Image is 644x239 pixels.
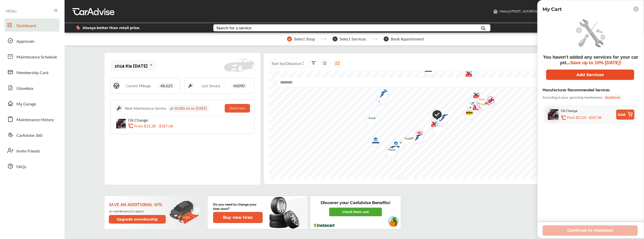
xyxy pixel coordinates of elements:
span: Dashboard [16,23,36,29]
div: Map marker [383,145,396,156]
div: Map marker [474,93,487,108]
span: 3 [384,36,389,41]
span: FAQs [16,164,26,170]
a: Buy new tires [213,212,264,223]
div: Map marker [429,122,442,132]
a: Approvals [5,34,59,47]
div: Map marker [429,107,441,123]
span: Midas , [STREET_ADDRESS] [GEOGRAPHIC_DATA] , CT 06851 [500,9,585,13]
div: Map marker [364,114,376,124]
span: Current Mileage [126,84,151,88]
div: Map marker [464,98,476,114]
img: Midas+Logo_RGB.png [461,107,474,120]
div: Map marker [387,138,400,153]
div: Map marker [482,93,495,109]
a: Glovebox [5,81,59,94]
img: logo-goodyear.png [432,179,445,193]
span: Book Appointment [391,37,424,41]
span: Save up to 10% [DATE]! [570,60,621,65]
span: Maintenance Schedule [16,54,57,60]
div: Next Maintenance Service [125,106,166,111]
div: Oil Change [561,107,577,113]
div: Map marker [410,131,423,146]
div: Map marker [481,93,493,110]
img: stepper-arrow.e24c07c6.svg [321,38,326,40]
img: border-line.da1032d4.svg [115,115,250,116]
img: update-membership.81812027.svg [170,201,201,224]
div: Map marker [436,111,449,126]
span: Select Services [340,37,366,41]
img: logo-mavis.png [364,114,377,124]
p: From $13.28 - $187.68 [134,123,173,128]
a: Maintenance History [5,113,59,126]
a: Check them out! [329,208,382,216]
button: Add [616,110,634,120]
img: oil-change-thumb.jpg [548,109,558,120]
img: logo-firestone.png [472,98,485,114]
span: MENU [6,9,16,13]
img: oil-change-thumb.jpg [116,119,126,128]
span: My Garage [16,101,36,107]
img: logo-mavis.png [448,178,462,189]
span: 50,000 mi [604,94,622,100]
div: Map marker [384,142,397,157]
div: at 50,000 mi on [DATE] [168,105,209,112]
div: Map marker [429,108,442,124]
div: Map marker [467,100,480,116]
button: Buy new tires [213,212,263,223]
div: Map marker [385,142,397,158]
div: Map marker [472,98,484,114]
div: Map marker [390,138,402,149]
a: CarAdvise 360 [5,128,59,141]
img: logo-mopar.png [367,134,381,148]
img: Midas+Logo_RGB.png [475,97,489,110]
p: Oil Change [128,118,184,122]
img: logo-firestone.png [411,128,424,144]
div: Map marker [367,134,380,148]
div: Map marker [465,99,477,113]
img: logo-mavis.png [375,92,388,102]
span: Membership Card [16,70,48,76]
img: logo-goodyear.png [410,131,424,146]
div: Map marker [429,109,442,125]
img: logo-mavis.png [402,134,415,144]
div: Map marker [375,92,387,102]
canvas: Map [269,71,596,179]
img: logo-mavis.png [392,175,406,186]
p: Discover your CarAdvise Benefits! [321,200,390,206]
img: logo-mavis.png [400,134,413,145]
button: Book now [225,104,250,113]
div: Map marker [448,178,461,189]
img: maintenance_logo [115,104,123,112]
span: Glovebox [16,85,33,92]
img: RSM_logo.png [429,122,443,132]
img: header-home-logo.8d720a4f.svg [493,9,497,13]
span: You haven't added any services for your car yet... [543,55,638,65]
span: Last Service [202,84,220,88]
p: Save an additional 10% [109,201,167,207]
div: 2024 Kia [DATE] [115,63,148,68]
div: Map marker [468,88,481,104]
div: Map marker [402,134,414,144]
div: Map marker [411,128,423,144]
img: logo-valvoline.png [467,100,481,116]
img: steering_logo [113,82,120,89]
div: Map marker [475,97,488,110]
img: logo-take5.png [481,93,494,110]
img: instacart-logo.217963cc.svg [313,224,336,227]
img: dollor_label_vector.a70140d1.svg [76,26,80,30]
div: Map marker [432,179,445,193]
div: Map marker [461,107,474,120]
a: Invite Friends [5,144,59,157]
img: check-icon.521c8815.svg [429,107,442,123]
img: logo-valvoline.png [464,98,477,114]
img: logo-mopar.png [465,99,478,113]
a: Membership Card [5,66,59,79]
img: stepper-checkmark.b5569197.svg [287,36,292,41]
span: Maintenance History [16,117,54,123]
div: Map marker [375,88,388,102]
div: Map marker [426,117,439,133]
img: instacart-vehicle.0979a191.svg [388,216,399,227]
span: Invite Friends [16,148,40,155]
img: new-tire.a0c7fe23.svg [269,194,302,230]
